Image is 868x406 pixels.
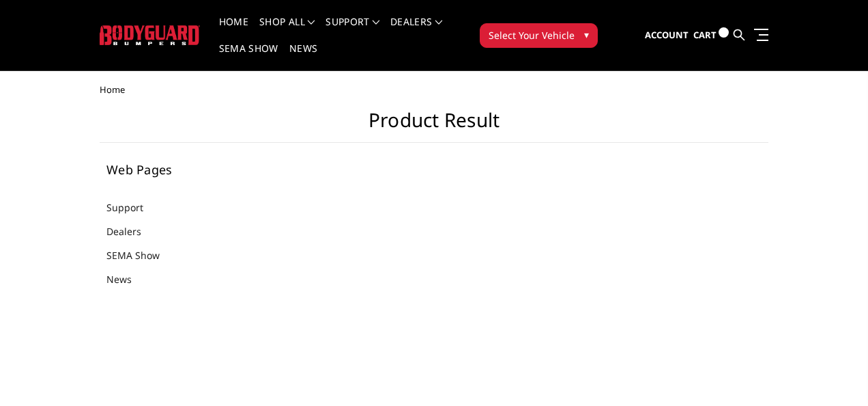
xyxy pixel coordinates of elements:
[100,83,125,96] span: Home
[489,28,575,42] span: Select Your Vehicle
[645,29,689,41] span: Account
[106,248,177,262] a: SEMA Show
[390,17,442,44] a: Dealers
[219,17,248,44] a: Home
[100,109,768,143] h1: Product Result
[106,200,160,215] a: Support
[480,23,598,48] button: Select Your Vehicle
[289,44,317,70] a: News
[325,17,379,44] a: Support
[106,163,260,176] h5: Web Pages
[219,44,278,70] a: SEMA Show
[100,25,200,45] img: BODYGUARD BUMPERS
[106,272,149,286] a: News
[584,27,589,42] span: ▾
[693,16,729,54] a: Cart
[693,29,717,41] span: Cart
[106,224,158,239] a: Dealers
[259,17,315,44] a: shop all
[645,17,689,54] a: Account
